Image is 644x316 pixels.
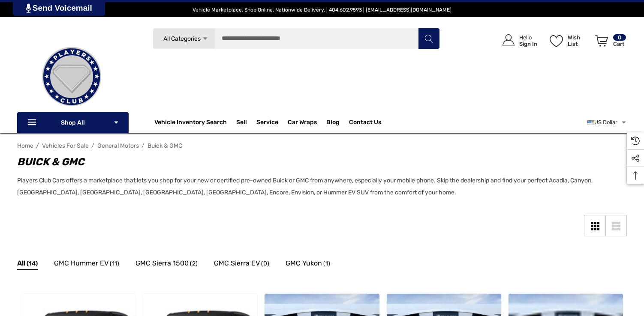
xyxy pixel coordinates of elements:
[631,137,640,145] svg: Recently Viewed
[17,112,129,133] p: Shop All
[17,154,618,170] h1: Buick & GMC
[54,258,108,269] span: GMC Hummer EV
[17,138,627,153] nav: Breadcrumb
[17,142,33,149] a: Home
[113,119,119,125] svg: Icon Arrow Down
[110,258,119,269] span: (11)
[190,258,198,269] span: (2)
[286,258,330,271] a: Button Go To Sub Category GMC Yukon
[591,26,627,59] a: Cart with 0 items
[147,142,182,149] a: Buick & GMC
[519,34,537,41] p: Hello
[503,34,515,46] svg: Icon User Account
[418,28,439,49] button: Search
[97,142,139,149] a: General Motors
[26,3,31,13] img: PjwhLS0gR2VuZXJhdG9yOiBHcmF2aXQuaW8gLS0+PHN2ZyB4bWxucz0iaHR0cDovL3d3dy53My5vcmcvMjAwMC9zdmciIHhtb...
[214,258,260,269] span: GMC Sierra EV
[349,119,381,128] a: Contact Us
[236,114,256,131] a: Sell
[202,36,208,42] svg: Icon Arrow Down
[493,26,542,55] a: Sign in
[631,154,640,163] svg: Social Media
[613,41,626,47] p: Cart
[568,34,590,47] p: Wish List
[135,258,198,271] a: Button Go To Sub Category GMC Sierra 1500
[605,215,627,236] a: List View
[261,258,269,269] span: (0)
[17,258,25,269] span: All
[256,119,278,128] a: Service
[27,118,39,128] svg: Icon Line
[163,35,200,42] span: All Categories
[153,28,215,49] a: All Categories Icon Arrow Down Icon Arrow Up
[17,175,618,199] p: Players Club Cars offers a marketplace that lets you shop for your new or certified pre-owned Bui...
[627,171,644,180] svg: Top
[519,41,537,47] p: Sign In
[546,26,591,55] a: Wish List Wish List
[42,142,89,149] a: Vehicles For Sale
[29,34,114,119] img: Players Club | Cars For Sale
[214,258,269,271] a: Button Go To Sub Category GMC Sierra EV
[595,35,608,47] svg: Review Your Cart
[550,35,563,47] svg: Wish List
[27,258,38,269] span: (14)
[323,258,330,269] span: (1)
[286,258,322,269] span: GMC Yukon
[236,119,247,128] span: Sell
[135,258,189,269] span: GMC Sierra 1500
[54,258,119,271] a: Button Go To Sub Category GMC Hummer EV
[584,215,605,236] a: Grid View
[587,114,627,131] a: USD
[613,34,626,41] p: 0
[326,119,340,128] a: Blog
[154,119,227,128] a: Vehicle Inventory Search
[288,119,317,128] span: Car Wraps
[288,114,326,131] a: Car Wraps
[193,7,451,13] span: Vehicle Marketplace. Shop Online. Nationwide Delivery. | 404.602.9593 | [EMAIL_ADDRESS][DOMAIN_NAME]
